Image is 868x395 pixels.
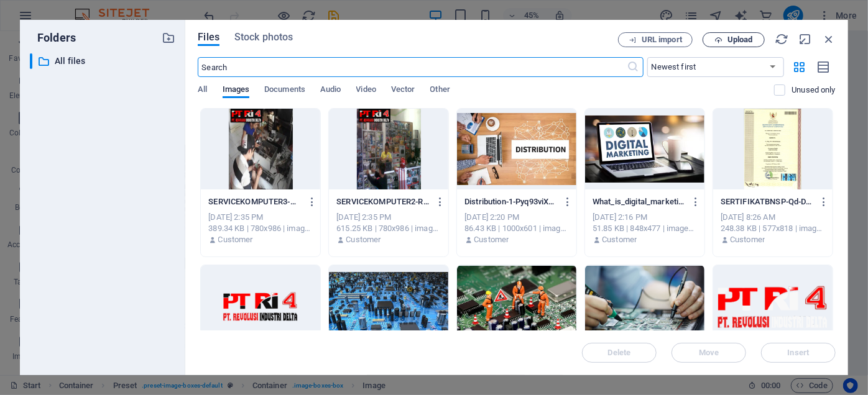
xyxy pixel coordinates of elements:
div: [DATE] 2:20 PM [464,212,569,223]
i: Minimize [798,32,812,46]
p: All files [55,54,153,68]
span: Upload [727,36,753,43]
span: Stock photos [234,30,293,45]
i: Close [822,32,836,46]
p: SERVICEKOMPUTER3-WNfGQ7NHwuM86TGcBPi0SQ.jpg [208,196,301,207]
span: Documents [264,82,305,99]
span: Images [223,82,250,99]
p: Customer [474,234,509,245]
div: [DATE] 8:26 AM [721,212,825,223]
div: [DATE] 2:35 PM [336,212,441,223]
p: Distribution-1-Pyq93viXTg1OZWYWekHIIQ.webp [464,196,557,207]
p: Customer [730,234,765,245]
span: All [198,82,207,99]
input: Search [198,57,627,77]
p: Folders [30,30,76,46]
p: Customer [602,234,637,245]
span: Audio [320,82,341,99]
div: 86.43 KB | 1000x601 | image/webp [464,223,569,234]
div: 51.85 KB | 848x477 | image/avif [593,223,697,234]
i: Create new folder [162,31,175,45]
p: Displays only files that are not in use on the website. Files added during this session can still... [792,84,836,96]
span: Vector [391,82,415,99]
p: What_is_digital_marketing-DH1BViWMEMgwekPf3v4nWA.avif [593,196,685,207]
div: [DATE] 2:35 PM [208,212,313,223]
button: Upload [703,32,765,47]
span: Other [430,82,450,99]
p: Customer [218,234,253,245]
div: ​ [30,53,32,69]
p: SERTIFIKATBNSP-Qd-DfnlLZEVqIP8NhHL8kQ.jpg [721,196,813,207]
button: URL import [618,32,693,47]
p: Customer [346,234,381,245]
div: [DATE] 2:16 PM [593,212,697,223]
p: SERVICEKOMPUTER2-R268Y9ToZTDy7skRYdEo7w.jpg [336,196,429,207]
span: URL import [642,36,682,43]
div: 389.34 KB | 780x986 | image/jpeg [208,223,313,234]
i: Reload [775,32,788,46]
span: Files [198,30,219,45]
div: 615.25 KB | 780x986 | image/jpeg [336,223,441,234]
span: Video [356,82,376,99]
div: 248.38 KB | 577x818 | image/jpeg [721,223,825,234]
